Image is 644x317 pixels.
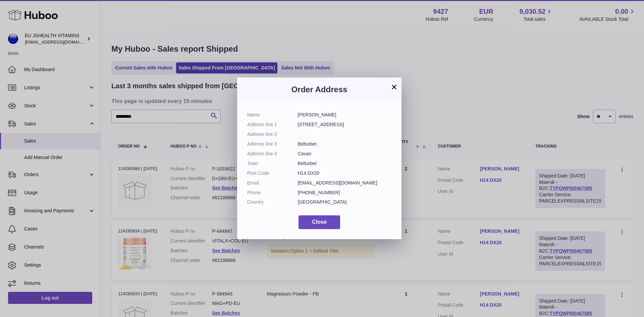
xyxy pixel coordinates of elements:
dd: [PHONE_NUMBER] [298,190,392,196]
span: Close [312,219,327,225]
dt: Country [247,199,298,205]
dd: [EMAIL_ADDRESS][DOMAIN_NAME] [298,180,392,186]
dt: Town [247,160,298,167]
dd: [GEOGRAPHIC_DATA] [298,199,392,205]
dd: [STREET_ADDRESS] [298,121,392,128]
dd: Cavan [298,151,392,157]
dd: Belturbet [298,160,392,167]
h3: Order Address [247,84,391,95]
dt: Address line 1 [247,121,298,128]
dt: Address line 4 [247,151,298,157]
dt: Name [247,112,298,118]
dd: [PERSON_NAME] [298,112,392,118]
dt: Phone [247,190,298,196]
dt: Address line 3 [247,141,298,147]
dt: Post Code [247,170,298,176]
dd: Belturbet [298,141,392,147]
dt: Address line 2 [247,131,298,138]
button: × [390,83,398,91]
dd: H14 DX20 [298,170,392,176]
button: Close [299,215,340,229]
dt: Email [247,180,298,186]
